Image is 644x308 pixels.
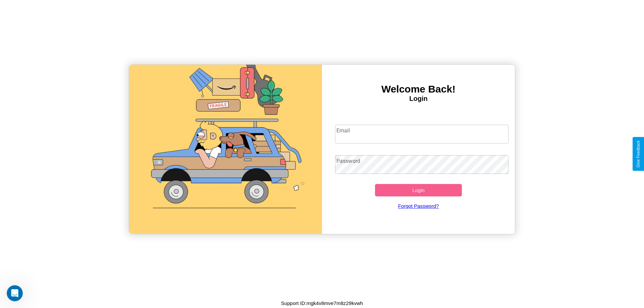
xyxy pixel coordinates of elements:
[375,184,462,196] button: Login
[322,83,515,95] h3: Welcome Back!
[636,140,641,168] div: Give Feedback
[129,65,322,234] img: gif
[281,299,363,308] p: Support ID: mgk4v8mve7m8z29kvwh
[332,196,505,215] a: Forgot Password?
[7,285,23,301] iframe: Intercom live chat
[322,95,515,103] h4: Login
